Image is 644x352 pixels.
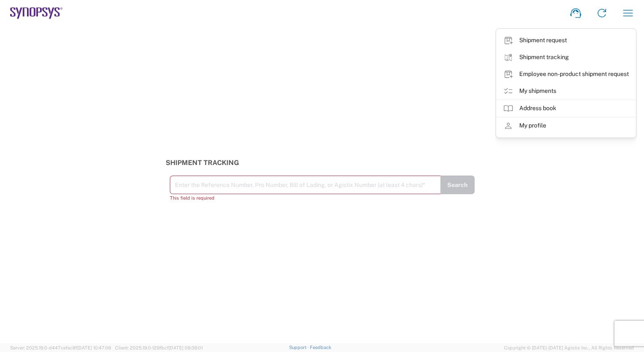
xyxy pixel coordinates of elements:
[170,194,440,202] div: This field is required
[496,49,636,66] a: Shipment tracking
[504,344,634,352] span: Copyright © [DATE]-[DATE] Agistix Inc., All Rights Reserved
[496,66,636,83] a: Employee non-product shipment request
[77,345,111,350] span: [DATE] 10:47:06
[310,345,331,350] a: Feedback
[496,32,636,49] a: Shipment request
[289,345,310,350] a: Support
[169,345,203,350] span: [DATE] 09:39:01
[496,100,636,117] a: Address book
[115,345,203,350] span: Client: 2025.19.0-129fbcf
[166,159,479,167] h3: Shipment Tracking
[496,83,636,100] a: My shipments
[10,345,111,350] span: Server: 2025.19.0-d447cefac8f
[496,117,636,134] a: My profile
